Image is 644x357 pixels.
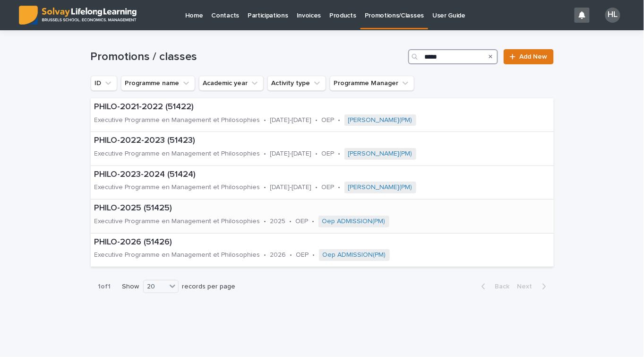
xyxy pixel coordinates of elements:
p: PHILO-2026 (51426) [94,237,470,248]
p: • [264,251,266,259]
button: Programme name [121,76,195,91]
p: [DATE]-[DATE] [270,116,312,124]
p: • [338,183,341,192]
p: • [264,150,266,158]
p: 1 of 1 [91,275,119,298]
p: • [316,183,318,192]
a: PHILO-2025 (51425)Executive Programme en Management et Philosophies•2025•OEP•Oep ADMISSION(PM) [91,200,554,233]
p: PHILO-2021-2022 (51422) [94,102,518,113]
a: Add New [504,49,553,64]
button: Programme Manager [330,76,414,91]
button: Academic year [199,76,264,91]
button: Activity type [267,76,326,91]
p: • [290,251,292,259]
p: PHILO-2022-2023 (51423) [94,136,519,146]
p: 2025 [270,218,286,226]
a: PHILO-2026 (51426)Executive Programme en Management et Philosophies•2026•OEP•Oep ADMISSION(PM) [91,234,554,267]
p: • [338,150,341,158]
a: Oep ADMISSION(PM) [322,218,386,226]
p: Executive Programme en Management et Philosophies [94,218,260,226]
div: 20 [144,282,166,292]
h1: Promotions / classes [91,50,405,64]
p: OEP [296,251,309,259]
a: [PERSON_NAME](PM) [348,116,412,124]
p: Executive Programme en Management et Philosophies [94,150,260,158]
input: Search [408,49,498,64]
p: OEP [322,150,335,158]
a: PHILO-2022-2023 (51423)Executive Programme en Management et Philosophies•[DATE]-[DATE]•OEP•[PERSO... [91,132,554,165]
span: Add New [520,53,548,60]
p: • [338,116,341,124]
p: OEP [322,116,335,124]
a: [PERSON_NAME](PM) [348,150,412,158]
p: [DATE]-[DATE] [270,183,312,192]
p: 2026 [270,251,286,259]
p: Executive Programme en Management et Philosophies [94,116,260,124]
img: ED0IkcNQHGZZMpCVrDht [19,6,137,25]
a: PHILO-2023-2024 (51424)Executive Programme en Management et Philosophies•[DATE]-[DATE]•OEP•[PERSO... [91,166,554,200]
button: Next [514,282,554,291]
span: Back [489,283,510,290]
p: Executive Programme en Management et Philosophies [94,251,260,259]
a: [PERSON_NAME](PM) [348,183,412,192]
p: • [313,251,315,259]
p: • [264,218,266,226]
button: Back [474,282,514,291]
a: PHILO-2021-2022 (51422)Executive Programme en Management et Philosophies•[DATE]-[DATE]•OEP•[PERSO... [91,98,554,132]
p: • [316,116,318,124]
p: • [290,218,292,226]
p: [DATE]-[DATE] [270,150,312,158]
p: OEP [322,183,335,192]
p: PHILO-2023-2024 (51424) [94,170,520,180]
p: records per page [182,283,236,291]
button: ID [91,76,117,91]
p: OEP [296,218,309,226]
div: HL [605,8,620,23]
p: • [264,116,266,124]
span: Next [517,283,538,290]
a: Oep ADMISSION(PM) [323,251,386,259]
p: PHILO-2025 (51425) [94,203,469,214]
p: • [264,183,266,192]
p: Show [122,283,139,291]
p: Executive Programme en Management et Philosophies [94,183,260,192]
p: • [312,218,315,226]
p: • [316,150,318,158]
